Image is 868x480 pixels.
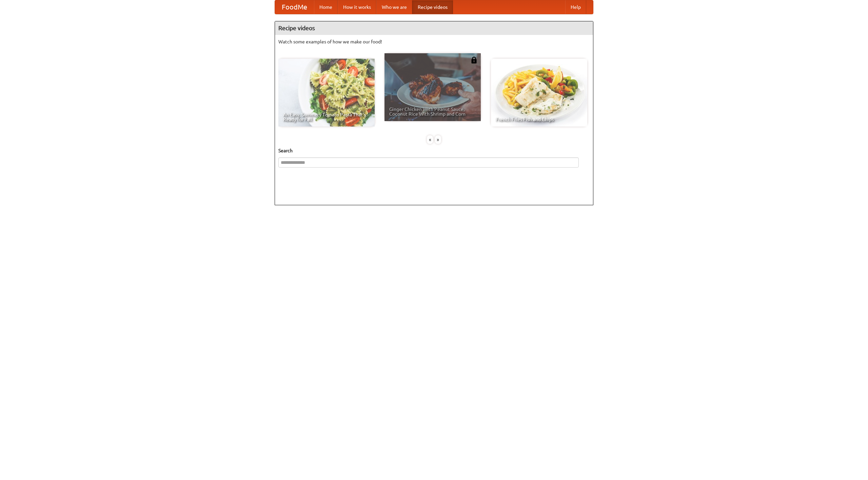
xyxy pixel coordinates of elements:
[278,147,590,154] h5: Search
[338,0,376,14] a: How it works
[435,135,441,144] div: »
[278,38,590,45] p: Watch some examples of how we make our food!
[376,0,412,14] a: Who we are
[565,0,586,14] a: Help
[278,59,375,127] a: An Easy, Summery Tomato Pasta That's Ready for Fall
[412,0,453,14] a: Recipe videos
[275,21,593,35] h4: Recipe videos
[314,0,338,14] a: Home
[283,112,370,122] span: An Easy, Summery Tomato Pasta That's Ready for Fall
[427,135,433,144] div: «
[496,117,583,122] span: French Fries Fish and Chips
[275,0,314,14] a: FoodMe
[471,57,477,63] img: 483408.png
[491,59,587,127] a: French Fries Fish and Chips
